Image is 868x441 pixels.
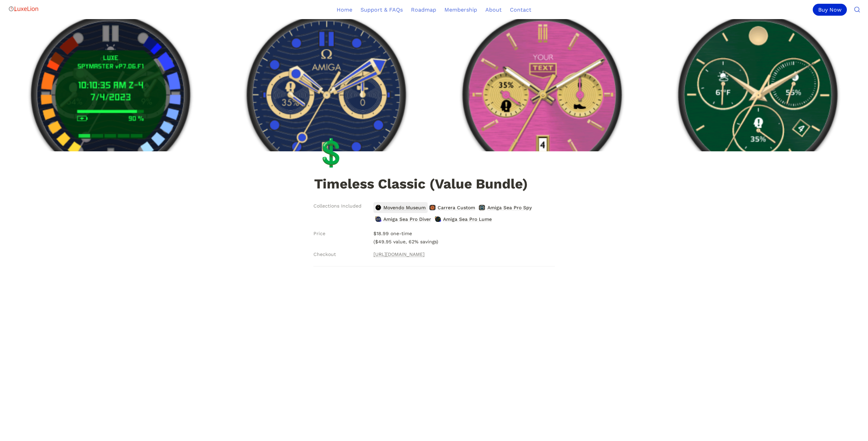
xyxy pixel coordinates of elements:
img: Amiga Sea Pro Spy [479,205,485,210]
a: Amiga Sea Pro SpyAmiga Sea Pro Spy [477,202,533,213]
a: Buy Now [813,4,850,16]
span: Movendo Museum [383,203,426,212]
a: Amiga Sea Pro LumeAmiga Sea Pro Lume [433,214,494,225]
span: Price [313,230,325,237]
span: Amiga Sea Pro Diver [383,215,432,224]
img: Logo [8,2,39,16]
span: Amiga Sea Pro Spy [487,203,532,212]
p: $18.99 one-time ($49.95 value, 62% savings) [371,227,555,248]
img: Carrera Custom [429,205,436,210]
span: Checkout [313,251,336,258]
img: Movendo Museum [375,205,381,210]
a: Movendo MuseumMovendo Museum [373,202,428,213]
span: Carrera Custom [437,203,476,212]
span: Collections Included [313,202,362,210]
div: Buy Now [813,4,847,16]
div: 💲 [314,139,348,166]
a: Amiga Sea Pro DiverAmiga Sea Pro Diver [373,214,433,225]
a: [URL][DOMAIN_NAME] [373,250,425,258]
span: Amiga Sea Pro Lume [442,215,492,224]
a: Carrera CustomCarrera Custom [428,202,477,213]
img: Amiga Sea Pro Lume [435,216,441,222]
h1: Timeless Classic (Value Bundle) [313,177,555,193]
img: Amiga Sea Pro Diver [375,216,381,222]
